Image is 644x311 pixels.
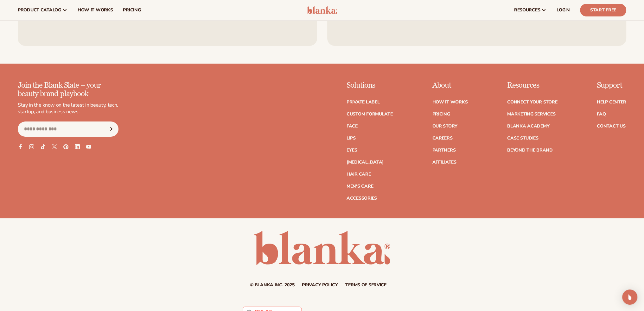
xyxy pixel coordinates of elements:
a: Blanka Academy [507,124,549,128]
a: Privacy policy [302,283,338,287]
a: Accessories [347,196,377,201]
a: Private label [347,100,379,104]
a: Case Studies [507,136,539,140]
p: Stay in the know on the latest in beauty, tech, startup, and business news. [18,102,118,115]
img: logo [307,6,337,14]
div: Open Intercom Messenger [622,289,637,305]
small: © Blanka Inc. 2025 [250,282,294,288]
a: How It Works [432,100,468,104]
a: Eyes [347,148,357,152]
a: Lips [347,136,356,140]
span: LOGIN [557,8,570,13]
span: resources [514,8,540,13]
span: How It Works [78,8,113,13]
a: Careers [432,136,452,140]
p: Resources [507,81,557,90]
a: Help Center [597,100,626,104]
a: Start Free [580,4,626,16]
a: Face [347,124,358,128]
span: pricing [123,8,141,13]
a: Pricing [432,112,450,116]
a: Beyond the brand [507,148,553,152]
a: Custom formulate [347,112,393,116]
a: Marketing services [507,112,555,116]
a: Partners [432,148,456,152]
a: Terms of service [345,283,386,287]
button: Subscribe [104,121,118,137]
span: product catalog [18,8,61,13]
a: Contact Us [597,124,625,128]
a: Hair Care [347,172,371,177]
a: FAQ [597,112,606,116]
p: About [432,81,468,90]
a: Connect your store [507,100,557,104]
p: Join the Blank Slate – your beauty brand playbook [18,81,118,98]
p: Solutions [347,81,393,90]
a: Our Story [432,124,457,128]
a: Affiliates [432,160,456,165]
a: [MEDICAL_DATA] [347,160,384,165]
a: Men's Care [347,184,373,189]
p: Support [597,81,626,90]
